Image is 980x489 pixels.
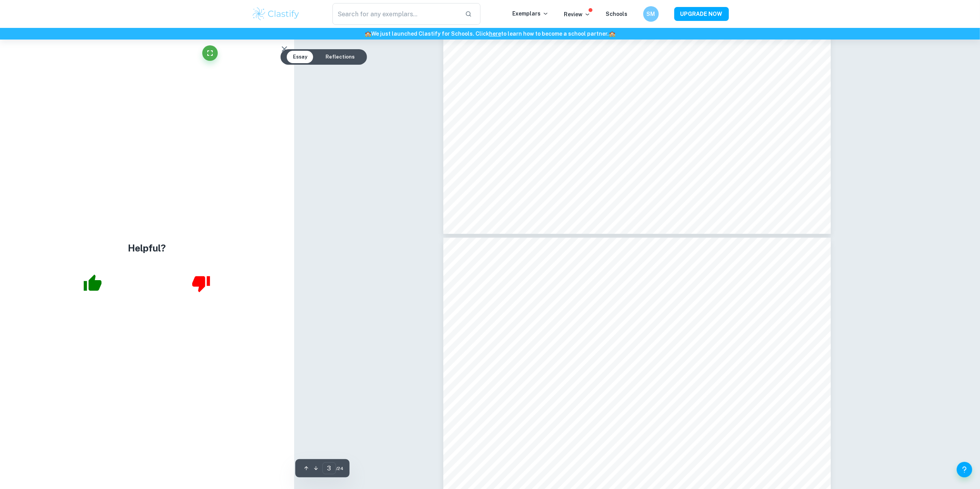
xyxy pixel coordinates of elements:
h4: Helpful? [128,241,166,255]
p: Review [564,10,591,19]
span: 🏫 [609,31,615,37]
p: Exemplars [513,9,549,18]
button: Fullscreen [202,45,218,61]
span: 🏫 [365,31,371,37]
button: Reflections [319,51,361,63]
a: Schools [606,11,628,17]
h6: We just launched Clastify for Schools. Click to learn how to become a school partner. [2,29,978,38]
button: UPGRADE NOW [674,7,729,21]
img: Clastify logo [251,6,301,22]
button: SM [643,6,659,22]
span: / 24 [336,465,343,472]
a: here [489,31,501,37]
button: Help and Feedback [957,462,972,477]
button: Essay [287,51,313,63]
input: Search for any exemplars... [332,3,459,25]
h6: SM [646,10,655,18]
